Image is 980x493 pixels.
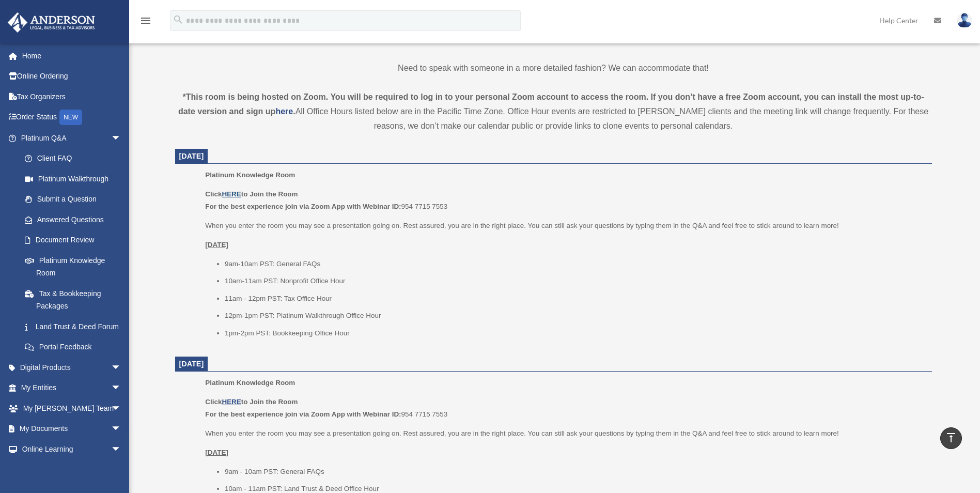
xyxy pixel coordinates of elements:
[7,128,137,148] a: Platinum Q&Aarrow_drop_down
[59,110,82,125] div: NEW
[139,18,152,27] a: menu
[14,283,137,316] a: Tax & Bookkeeping Packages
[7,66,137,87] a: Online Ordering
[205,188,924,212] p: 954 7715 7553
[225,258,925,270] li: 9am-10am PST: General FAQs
[14,189,137,210] a: Submit a Question
[957,13,972,28] img: User Pic
[175,61,932,75] p: Need to speak with someone in a more detailed fashion? We can accommodate that!
[175,90,932,133] div: All Office Hours listed below are in the Pacific Time Zone. Office Hour events are restricted to ...
[940,427,962,449] a: vertical_align_top
[945,432,957,444] i: vertical_align_top
[14,209,137,230] a: Answered Questions
[14,337,137,358] a: Portal Feedback
[14,230,137,251] a: Document Review
[7,439,137,459] a: Online Learningarrow_drop_down
[205,410,401,418] b: For the best experience join via Zoom App with Webinar ID:
[111,398,132,419] span: arrow_drop_down
[222,398,241,406] a: HERE
[275,107,293,116] a: here
[173,14,184,25] i: search
[7,378,137,398] a: My Entitiesarrow_drop_down
[7,398,137,419] a: My [PERSON_NAME] Teamarrow_drop_down
[222,190,241,198] a: HERE
[205,427,924,440] p: When you enter the room you may see a presentation going on. Rest assured, you are in the right p...
[225,466,925,478] li: 9am - 10am PST: General FAQs
[111,128,132,149] span: arrow_drop_down
[205,449,228,456] u: [DATE]
[139,14,152,27] i: menu
[225,275,925,287] li: 10am-11am PST: Nonprofit Office Hour
[205,241,228,249] u: [DATE]
[179,152,204,160] span: [DATE]
[178,93,924,116] strong: *This room is being hosted on Zoom. You will be required to log in to your personal Zoom account ...
[293,107,295,116] strong: .
[111,439,132,460] span: arrow_drop_down
[111,357,132,378] span: arrow_drop_down
[14,316,137,337] a: Land Trust & Deed Forum
[225,292,925,305] li: 11am - 12pm PST: Tax Office Hour
[205,379,295,387] span: Platinum Knowledge Room
[14,168,137,189] a: Platinum Walkthrough
[14,250,132,283] a: Platinum Knowledge Room
[7,107,137,128] a: Order StatusNEW
[225,327,925,340] li: 1pm-2pm PST: Bookkeeping Office Hour
[205,190,298,198] b: Click to Join the Room
[111,419,132,440] span: arrow_drop_down
[205,203,401,210] b: For the best experience join via Zoom App with Webinar ID:
[7,419,137,439] a: My Documentsarrow_drop_down
[7,45,137,66] a: Home
[5,12,98,33] img: Anderson Advisors Platinum Portal
[111,378,132,399] span: arrow_drop_down
[7,357,137,378] a: Digital Productsarrow_drop_down
[205,396,924,420] p: 954 7715 7553
[225,310,925,322] li: 12pm-1pm PST: Platinum Walkthrough Office Hour
[205,220,924,232] p: When you enter the room you may see a presentation going on. Rest assured, you are in the right p...
[7,86,137,107] a: Tax Organizers
[205,171,295,179] span: Platinum Knowledge Room
[179,360,204,368] span: [DATE]
[14,148,137,169] a: Client FAQ
[205,398,298,406] b: Click to Join the Room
